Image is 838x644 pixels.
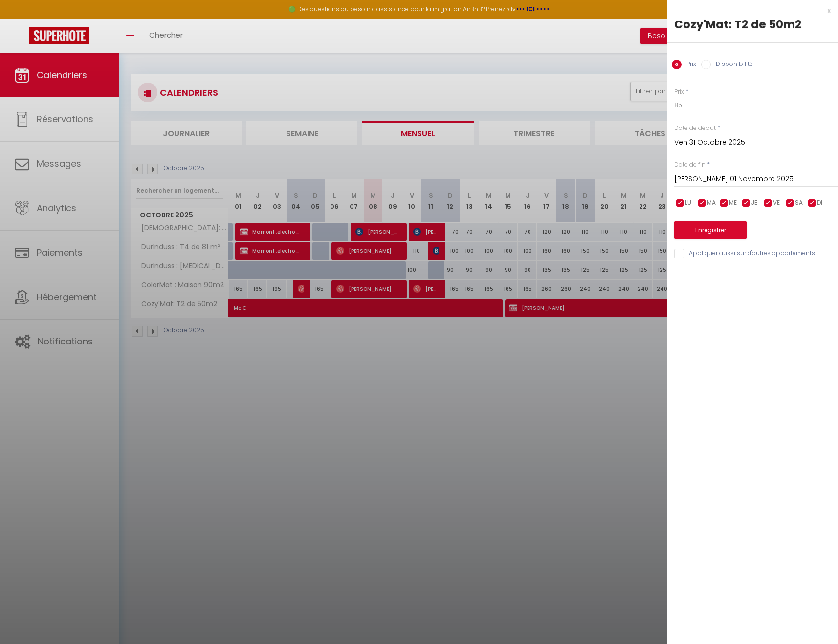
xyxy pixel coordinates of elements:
div: x [667,5,831,17]
span: ME [729,198,737,208]
label: Prix [674,87,684,97]
button: Enregistrer [674,221,747,239]
span: SA [795,198,803,208]
span: MA [707,198,716,208]
span: LU [685,198,691,208]
label: Prix [682,60,696,70]
label: Date de fin [674,160,706,170]
div: Cozy'Mat: T2 de 50m2 [674,17,831,32]
span: VE [773,198,780,208]
span: DI [817,198,822,208]
label: Disponibilité [711,60,753,70]
span: JE [751,198,757,208]
label: Date de début [674,124,716,133]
